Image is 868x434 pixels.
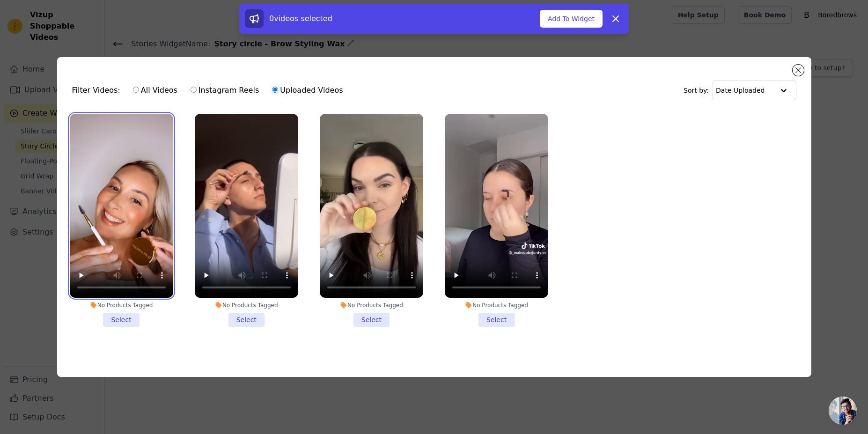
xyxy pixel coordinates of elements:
label: Instagram Reels [190,84,259,96]
div: No Products Tagged [70,302,173,309]
label: All Videos [132,84,178,96]
div: Open chat [829,397,857,425]
div: No Products Tagged [195,302,298,309]
button: Add To Widget [540,10,603,28]
div: Filter Videos: [72,80,348,101]
label: Uploaded Videos [272,84,343,96]
div: Sort by: [684,81,796,100]
button: Close modal [793,65,804,76]
div: No Products Tagged [445,302,548,309]
span: 0 videos selected [269,14,332,23]
div: No Products Tagged [320,302,423,309]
